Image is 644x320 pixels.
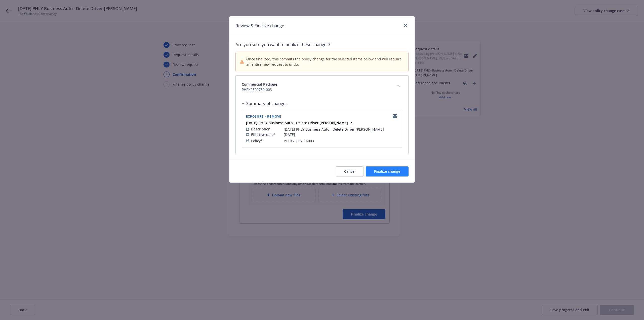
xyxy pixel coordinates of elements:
button: Cancel [336,166,364,176]
h3: Summary of changes [246,100,288,107]
span: PHPK2599730-003 [284,138,314,144]
span: Description [251,126,270,132]
span: Finalize change [374,169,400,174]
span: Policy* [251,138,263,144]
a: copyLogging [392,113,398,119]
span: Commercial Package [242,82,390,87]
a: close [403,22,409,28]
span: Once finalized, this commits the policy change for the selected items below and will require an e... [246,56,404,67]
span: Effective date* [251,132,276,137]
h1: Review & Finalize change [235,22,284,29]
button: collapse content [394,82,402,90]
span: Are you sure you want to finalize these changes? [235,41,409,48]
span: [DATE] [284,132,295,137]
span: [DATE] PHLY Business Auto - Delete Driver [PERSON_NAME] [284,127,384,132]
button: Finalize change [366,166,409,176]
span: Cancel [344,169,355,174]
strong: [DATE] PHLY Business Auto - Delete Driver [PERSON_NAME] [246,120,348,125]
span: PHPK2599730-003 [242,87,390,92]
div: Summary of changes [242,100,288,107]
div: Commercial PackagePHPK2599730-003collapse content [236,76,408,98]
span: Exposure - Remove [246,114,281,119]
